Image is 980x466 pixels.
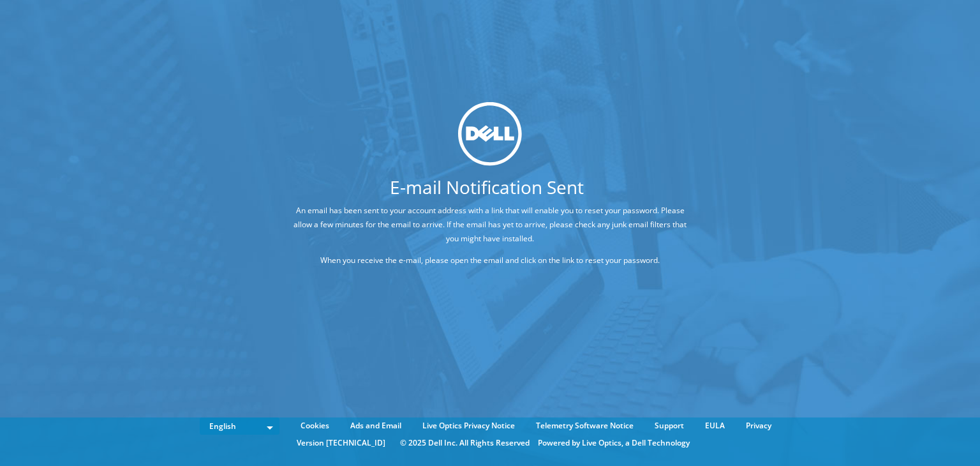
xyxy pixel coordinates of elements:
[645,419,694,433] a: Support
[293,203,687,245] p: An email has been sent to your account address with a link that will enable you to reset your pas...
[695,419,734,433] a: EULA
[245,177,729,195] h1: E-mail Notification Sent
[291,419,339,433] a: Cookies
[413,419,524,433] a: Live Optics Privacy Notice
[538,436,690,450] li: Powered by Live Optics, a Dell Technology
[293,253,687,267] p: When you receive the e-mail, please open the email and click on the link to reset your password.
[458,102,522,166] img: dell_svg_logo.svg
[341,419,411,433] a: Ads and Email
[526,419,643,433] a: Telemetry Software Notice
[736,419,781,433] a: Privacy
[290,436,392,450] li: Version [TECHNICAL_ID]
[394,436,536,450] li: © 2025 Dell Inc. All Rights Reserved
